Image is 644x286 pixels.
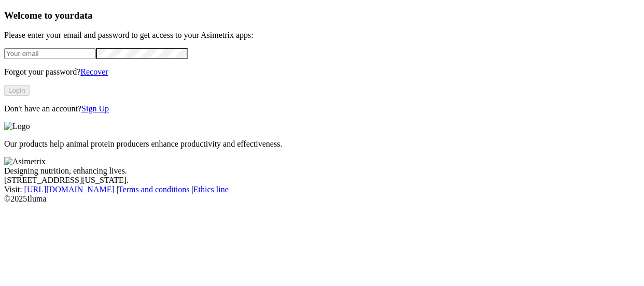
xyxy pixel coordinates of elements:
[4,185,640,194] div: Visit : | |
[4,104,640,113] p: Don't have an account?
[193,185,229,194] a: Ethics line
[118,185,190,194] a: Terms and conditions
[4,85,30,96] button: Login
[24,185,115,194] a: [URL][DOMAIN_NAME]
[4,194,640,204] div: © 2025 Iluma
[4,139,640,149] p: Our products help animal protein producers enhance productivity and effectiveness.
[4,31,640,40] p: Please enter your email and password to get access to your Asimetrix apps:
[4,122,30,131] img: Logo
[4,176,640,185] div: [STREET_ADDRESS][US_STATE].
[4,157,46,166] img: Asimetrix
[74,10,92,21] span: data
[4,67,640,77] p: Forgot your password?
[4,48,96,59] input: Your email
[81,104,109,113] a: Sign Up
[80,67,108,76] a: Recover
[4,166,640,176] div: Designing nutrition, enhancing lives.
[4,10,640,21] h3: Welcome to your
